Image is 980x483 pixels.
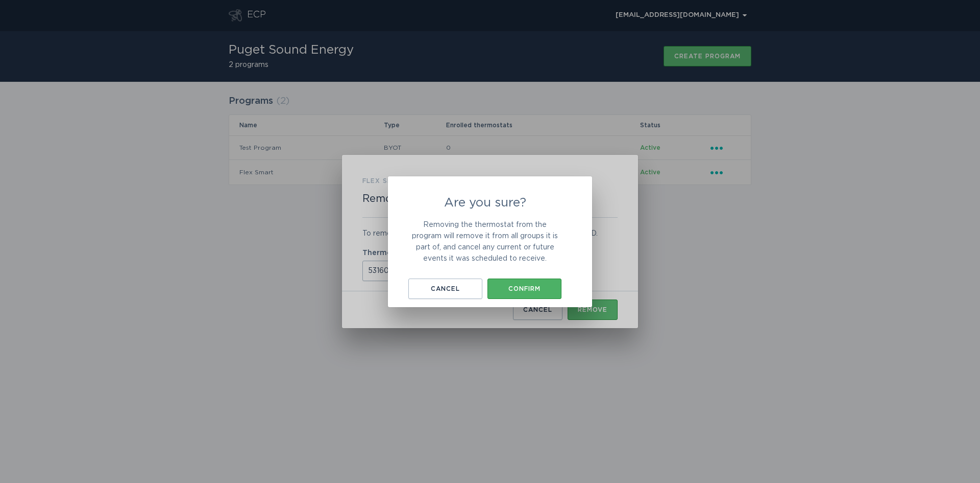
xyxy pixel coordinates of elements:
button: Cancel [408,279,482,299]
p: Removing the thermostat from the program will remove it from all groups it is part of, and cancel... [408,219,561,264]
div: Confirm [493,286,556,292]
div: Cancel [413,286,477,292]
button: Confirm [487,279,561,299]
div: Are you sure? [388,176,592,307]
h2: Are you sure? [408,197,561,209]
